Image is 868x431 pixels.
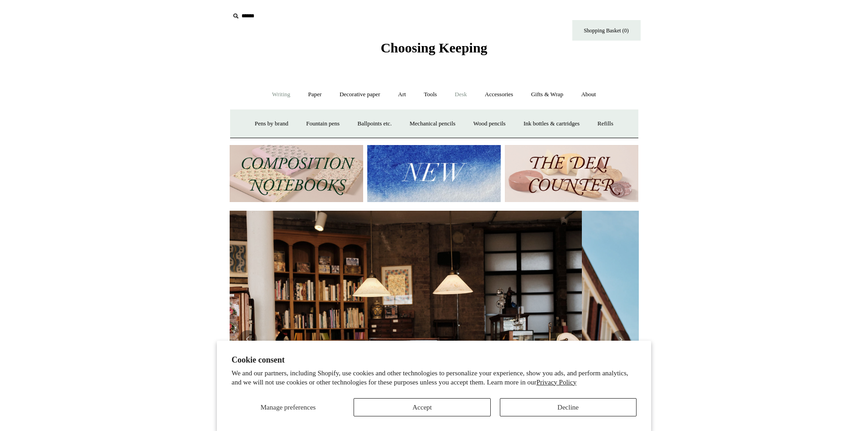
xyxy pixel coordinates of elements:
[264,83,298,107] a: Writing
[380,40,487,55] span: Choosing Keeping
[230,145,363,202] img: 202302 Composition ledgers.jpg__PID:69722ee6-fa44-49dd-a067-31375e5d54ec
[380,47,487,54] a: Choosing Keeping
[354,398,490,416] button: Accept
[500,398,637,416] button: Decline
[231,398,344,416] button: Manage preferences
[536,379,576,386] a: Privacy Policy
[447,83,475,107] a: Desk
[465,112,514,136] a: Wood pencils
[611,330,630,348] button: Next
[477,83,521,107] a: Accessories
[390,83,414,107] a: Art
[505,145,638,202] img: The Deli Counter
[416,83,445,107] a: Tools
[589,112,621,136] a: Refills
[261,404,316,411] span: Manage preferences
[239,330,257,348] button: Previous
[247,112,297,136] a: Pens by brand
[523,83,571,107] a: Gifts & Wrap
[572,20,641,41] a: Shopping Basket (0)
[298,112,348,136] a: Fountain pens
[231,369,637,387] p: We and our partners, including Shopify, use cookies and other technologies to personalize your ex...
[573,83,604,107] a: About
[401,112,464,136] a: Mechanical pencils
[331,83,388,107] a: Decorative paper
[349,112,400,136] a: Ballpoints etc.
[300,83,330,107] a: Paper
[367,145,501,202] img: New.jpg__PID:f73bdf93-380a-4a35-bcfe-7823039498e1
[515,112,588,136] a: Ink bottles & cartridges
[231,355,637,365] h2: Cookie consent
